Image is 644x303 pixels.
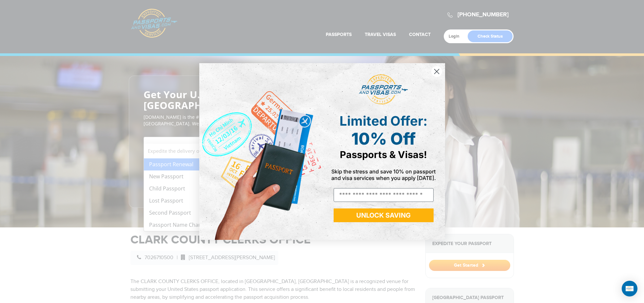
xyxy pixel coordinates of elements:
button: Close dialog [431,66,442,77]
span: 10% Off [351,129,416,149]
img: de9cda0d-0715-46ca-9a25-073762a91ba7.png [199,63,322,240]
div: Open Intercom Messenger [622,281,637,296]
img: passports and visas [359,74,408,105]
span: Passports & Visas! [340,149,427,160]
span: Skip the stress and save 10% on passport and visa services when you apply [DATE]. [331,168,436,181]
button: UNLOCK SAVING [334,208,434,222]
span: Limited Offer: [340,113,427,129]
